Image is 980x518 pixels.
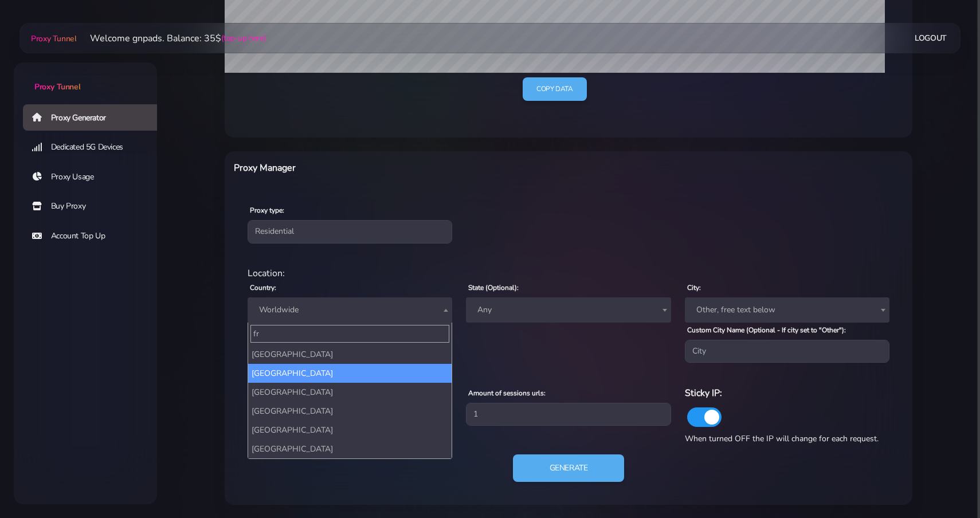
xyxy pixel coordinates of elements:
a: Proxy Generator [23,104,166,131]
a: Copy data [523,77,586,101]
span: Other, free text below [692,302,883,318]
input: Search [250,325,449,343]
li: [GEOGRAPHIC_DATA] [248,345,452,364]
div: Proxy Settings: [241,372,896,386]
li: [GEOGRAPHIC_DATA] [248,364,452,383]
li: [GEOGRAPHIC_DATA] [248,439,452,458]
h6: Sticky IP: [685,386,889,401]
label: Country: [250,282,276,293]
label: Custom City Name (Optional - If city set to "Other"): [687,325,846,335]
span: Proxy Tunnel [31,33,76,44]
span: Proxy Tunnel [34,81,80,92]
label: State (Optional): [468,282,519,293]
a: Proxy Tunnel [14,62,157,93]
a: Account Top Up [23,223,166,249]
a: (top-up here) [221,32,265,44]
li: Welcome gnpads. Balance: 35$ [76,32,265,45]
a: Dedicated 5G Devices [23,134,166,160]
a: Proxy Usage [23,164,166,190]
label: City: [687,282,701,293]
li: [GEOGRAPHIC_DATA] [248,402,452,421]
div: Location: [241,266,896,280]
label: Amount of sessions urls: [468,388,546,398]
span: When turned OFF the IP will change for each request. [685,433,879,444]
a: Buy Proxy [23,193,166,219]
li: [GEOGRAPHIC_DATA] [248,383,452,402]
iframe: Webchat Widget [924,462,966,504]
span: Worldwide [248,297,452,323]
li: [GEOGRAPHIC_DATA] [248,421,452,439]
span: Other, free text below [685,297,889,323]
label: Proxy type: [250,205,284,215]
a: Proxy Tunnel [29,29,76,48]
span: Worldwide [254,302,445,318]
button: Generate [513,454,625,482]
span: Any [466,297,671,323]
span: Any [473,302,664,318]
input: City [685,340,889,363]
a: Logout [915,28,947,49]
h6: Proxy Manager [234,160,618,175]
